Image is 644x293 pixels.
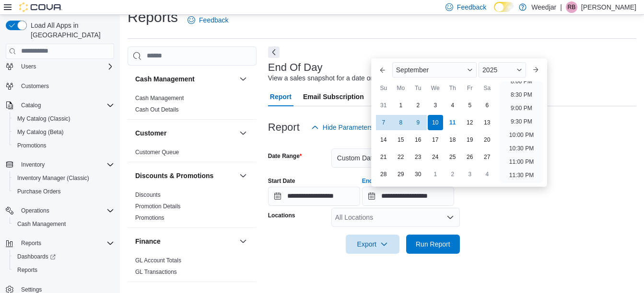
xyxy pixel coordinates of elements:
[268,152,302,160] label: Date Range
[17,100,45,111] button: Catalog
[428,132,443,147] div: day-17
[13,126,68,138] a: My Catalog (Beta)
[17,205,53,216] button: Operations
[507,76,536,87] li: 8:00 PM
[446,214,454,221] button: Open list of options
[135,214,164,221] a: Promotions
[375,97,496,183] div: September, 2025
[445,167,460,182] div: day-2
[362,187,454,206] input: Press the down key to enter a popover containing a calendar. Press the escape key to close the po...
[10,217,118,231] button: Cash Management
[17,100,114,111] span: Catalog
[17,80,53,92] a: Customers
[445,132,460,147] div: day-18
[268,62,323,73] h3: End Of Day
[505,143,538,154] li: 10:30 PM
[445,98,460,113] div: day-4
[445,149,460,165] div: day-25
[410,80,426,96] div: Tu
[376,115,391,130] div: day-7
[21,82,49,90] span: Customers
[445,80,460,96] div: Th
[135,257,181,264] a: GL Account Totals
[27,21,114,40] span: Load All Apps in [GEOGRAPHIC_DATA]
[428,80,443,96] div: We
[410,98,426,113] div: day-2
[396,66,429,74] span: September
[2,237,118,250] button: Reports
[13,140,114,151] span: Promotions
[13,126,114,138] span: My Catalog (Beta)
[428,98,443,113] div: day-3
[135,106,179,113] a: Cash Out Details
[128,8,178,27] h1: Reports
[410,132,426,147] div: day-16
[462,132,478,147] div: day-19
[270,87,292,106] span: Report
[10,171,118,185] button: Inventory Manager (Classic)
[21,239,41,247] span: Reports
[13,172,93,184] a: Inventory Manager (Classic)
[480,98,495,113] div: day-6
[507,89,536,101] li: 8:30 PM
[237,236,249,247] button: Finance
[135,257,181,264] span: GL Account Totals
[135,203,181,210] span: Promotion Details
[2,79,118,93] button: Customers
[13,264,41,276] a: Reports
[480,115,495,130] div: day-13
[21,101,41,109] span: Catalog
[17,174,89,182] span: Inventory Manager (Classic)
[135,237,235,246] button: Finance
[17,253,56,260] span: Dashboards
[457,2,486,12] span: Feedback
[505,156,538,168] li: 11:00 PM
[17,115,70,123] span: My Catalog (Classic)
[199,15,228,25] span: Feedback
[10,263,118,277] button: Reports
[17,205,114,216] span: Operations
[135,171,213,180] h3: Discounts & Promotions
[410,167,426,182] div: day-30
[13,218,70,230] a: Cash Management
[375,62,390,78] button: Previous Month
[268,122,300,133] h3: Report
[135,128,235,138] button: Customer
[184,11,232,30] a: Feedback
[17,61,114,72] span: Users
[479,62,526,78] div: Button. Open the year selector. 2025 is currently selected.
[17,61,40,72] button: Users
[581,1,636,13] p: [PERSON_NAME]
[135,269,177,275] a: GL Transactions
[17,266,37,274] span: Reports
[376,132,391,147] div: day-14
[17,188,61,195] span: Purchase Orders
[568,1,576,13] span: RB
[237,170,249,181] button: Discounts & Promotions
[128,92,257,119] div: Cash Management
[268,73,409,83] div: View a sales snapshot for a date or date range.
[128,146,257,162] div: Customer
[13,113,74,124] a: My Catalog (Classic)
[135,128,166,138] h3: Customer
[480,132,495,147] div: day-20
[2,158,118,171] button: Inventory
[13,140,50,151] a: Promotions
[10,185,118,198] button: Purchase Orders
[21,63,36,70] span: Users
[10,125,118,139] button: My Catalog (Beta)
[13,113,114,124] span: My Catalog (Classic)
[462,167,478,182] div: day-3
[135,203,181,210] a: Promotion Details
[393,80,409,96] div: Mo
[10,139,118,152] button: Promotions
[17,142,47,149] span: Promotions
[135,214,164,222] span: Promotions
[17,159,114,170] span: Inventory
[393,132,409,147] div: day-15
[494,2,514,12] input: Dark Mode
[410,115,426,130] div: day-9
[428,167,443,182] div: day-1
[428,149,443,165] div: day-24
[237,73,249,85] button: Cash Management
